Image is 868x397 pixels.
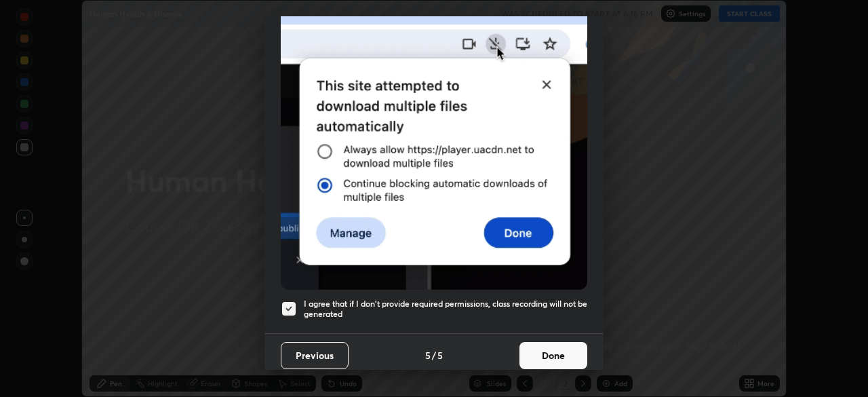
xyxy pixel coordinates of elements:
button: Done [519,342,587,369]
h4: 5 [437,348,443,362]
button: Previous [281,342,349,369]
h5: I agree that if I don't provide required permissions, class recording will not be generated [304,299,587,320]
h4: 5 [425,348,431,362]
h4: / [432,348,436,362]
